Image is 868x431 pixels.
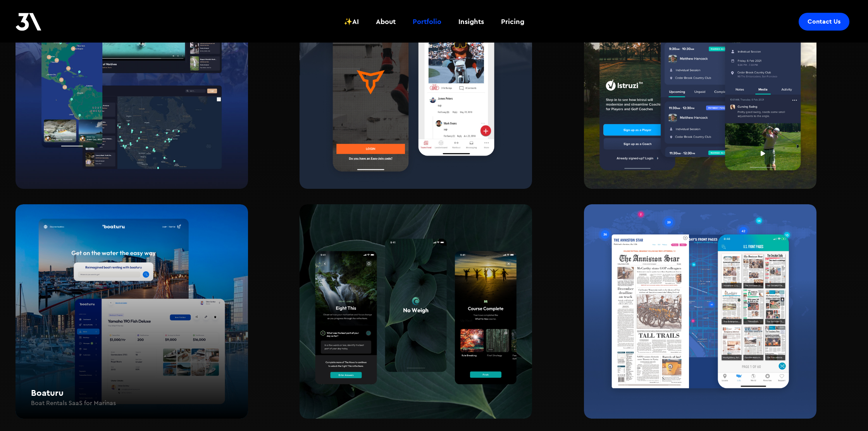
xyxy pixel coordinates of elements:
a: ✨AI [339,7,363,36]
div: Pricing [501,17,524,27]
div: Contact Us [808,18,840,26]
div: About [376,17,396,27]
h4: Boat Rentals SaaS for Marinas [31,399,116,407]
a: BoaturuBoat Rentals SaaS for Marinas [15,204,248,419]
div: ✨AI [344,17,359,27]
div: Portfolio [413,17,441,27]
a: Portfolio [408,7,446,36]
a: About [371,7,400,36]
a: Insights [454,7,489,36]
div: Insights [458,17,484,27]
h2: Boaturu [31,387,248,399]
a: Pricing [496,7,529,36]
a: Contact Us [799,13,849,31]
